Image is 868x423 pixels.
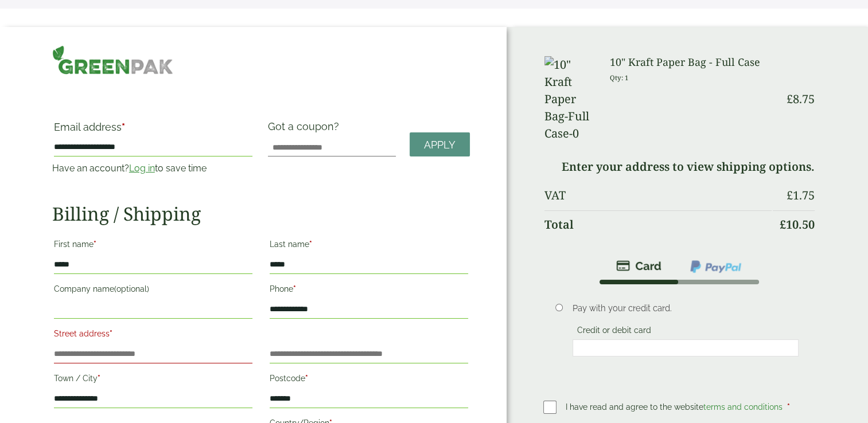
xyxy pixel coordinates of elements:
[98,374,100,383] abbr: required
[52,162,254,175] p: Have an account? to save time
[270,281,468,300] label: Phone
[787,402,790,412] abbr: required
[544,153,815,181] td: Enter your address to view shipping options.
[576,343,795,353] iframe: Secure card payment input frame
[54,326,252,345] label: Street address
[293,284,296,293] abbr: required
[305,374,308,383] abbr: required
[268,120,344,138] label: Got a coupon?
[110,329,112,338] abbr: required
[122,121,125,133] abbr: required
[52,45,173,75] img: GreenPak Supplies
[787,91,793,107] span: £
[573,326,656,338] label: Credit or debit card
[787,187,815,203] bdi: 1.75
[52,203,470,225] h2: Billing / Shipping
[54,122,252,138] label: Email address
[270,236,468,256] label: Last name
[424,139,456,151] span: Apply
[780,217,786,232] span: £
[544,210,772,238] th: Total
[616,259,661,273] img: stripe.png
[410,132,470,157] a: Apply
[309,240,312,249] abbr: required
[54,370,252,390] label: Town / City
[544,56,596,142] img: 10" Kraft Paper Bag-Full Case-0
[703,402,783,412] a: terms and conditions
[94,240,96,249] abbr: required
[787,187,793,203] span: £
[689,259,742,274] img: ppcp-gateway.png
[54,236,252,256] label: First name
[780,217,815,232] bdi: 10.50
[610,56,772,69] h3: 10" Kraft Paper Bag - Full Case
[544,182,772,209] th: VAT
[573,302,798,315] p: Pay with your credit card.
[787,91,815,107] bdi: 8.75
[114,284,149,293] span: (optional)
[610,73,629,82] small: Qty: 1
[129,163,155,174] a: Log in
[54,281,252,300] label: Company name
[270,370,468,390] label: Postcode
[566,402,785,412] span: I have read and agree to the website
